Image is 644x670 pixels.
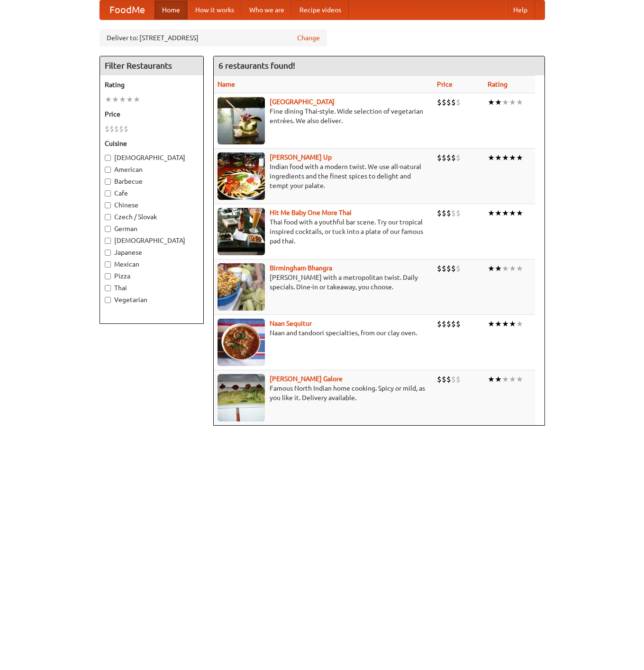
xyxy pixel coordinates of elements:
li: ★ [516,97,523,107]
a: Birmingham Bhangra [270,264,332,272]
li: $ [456,208,461,218]
li: ★ [488,263,495,274]
a: Price [437,80,453,88]
li: ★ [502,319,509,329]
label: Chinese [105,200,199,210]
li: $ [114,124,119,134]
li: $ [119,124,124,134]
img: currygalore.jpg [218,374,265,421]
li: $ [437,319,442,329]
li: ★ [516,263,523,274]
li: $ [456,97,461,107]
li: $ [451,152,456,163]
input: Pizza [105,273,111,279]
img: bhangra.jpg [218,263,265,311]
h4: Filter Restaurants [100,56,203,75]
input: Barbecue [105,179,111,185]
li: ★ [502,97,509,107]
input: Mexican [105,261,111,268]
li: $ [109,124,114,134]
a: Hit Me Baby One More Thai [270,209,352,216]
li: ★ [516,152,523,163]
p: Naan and tandoori specialties, from our clay oven. [218,328,430,338]
li: ★ [516,208,523,218]
input: Czech / Slovak [105,214,111,220]
li: ★ [509,152,516,163]
a: Recipe videos [292,0,349,19]
a: [PERSON_NAME] Galore [270,375,343,383]
li: $ [446,374,451,384]
a: Home [154,0,188,19]
li: $ [446,208,451,218]
li: $ [446,97,451,107]
li: ★ [509,263,516,274]
input: [DEMOGRAPHIC_DATA] [105,155,111,161]
li: ★ [495,263,502,274]
input: American [105,167,111,173]
img: satay.jpg [218,97,265,144]
h5: Cuisine [105,139,199,148]
a: Rating [488,80,508,88]
b: [PERSON_NAME] Up [270,153,332,161]
p: Fine dining Thai-style. Wide selection of vegetarian entrées. We also deliver. [218,107,430,125]
li: $ [446,263,451,274]
li: ★ [502,374,509,384]
a: Naan Sequitur [270,320,312,327]
input: Cafe [105,190,111,197]
h5: Price [105,109,199,119]
li: $ [437,152,442,163]
li: ★ [516,374,523,384]
li: ★ [488,97,495,107]
label: Czech / Slovak [105,212,199,222]
a: Who we are [242,0,292,19]
label: [DEMOGRAPHIC_DATA] [105,153,199,162]
li: $ [124,124,128,134]
p: [PERSON_NAME] with a metropolitan twist. Daily specials. Dine-in or takeaway, you choose. [218,273,430,292]
label: German [105,224,199,233]
li: ★ [488,152,495,163]
li: $ [442,152,446,163]
p: Indian food with a modern twist. We use all-natural ingredients and the finest spices to delight ... [218,162,430,190]
img: naansequitur.jpg [218,319,265,366]
label: Japanese [105,248,199,257]
li: ★ [502,208,509,218]
input: [DEMOGRAPHIC_DATA] [105,238,111,244]
li: ★ [488,208,495,218]
li: ★ [495,152,502,163]
input: Japanese [105,250,111,256]
p: Famous North Indian home cooking. Spicy or mild, as you like it. Delivery available. [218,384,430,402]
a: How it works [188,0,242,19]
li: ★ [495,208,502,218]
li: ★ [488,374,495,384]
li: $ [437,208,442,218]
li: ★ [105,94,112,105]
li: $ [451,319,456,329]
li: ★ [509,319,516,329]
li: ★ [112,94,119,105]
label: Thai [105,283,199,293]
li: ★ [488,319,495,329]
li: $ [437,263,442,274]
li: ★ [509,374,516,384]
li: ★ [126,94,133,105]
li: $ [442,97,446,107]
li: ★ [509,208,516,218]
a: Name [218,80,235,88]
a: Change [297,33,320,43]
div: Deliver to: [STREET_ADDRESS] [100,29,327,46]
li: $ [456,319,461,329]
li: $ [105,124,109,134]
li: $ [456,374,461,384]
li: ★ [502,152,509,163]
li: $ [451,374,456,384]
li: ★ [495,374,502,384]
ng-pluralize: 6 restaurants found! [218,61,295,70]
input: German [105,226,111,232]
li: $ [456,152,461,163]
img: babythai.jpg [218,208,265,255]
li: $ [451,208,456,218]
label: American [105,165,199,174]
img: curryup.jpg [218,152,265,200]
